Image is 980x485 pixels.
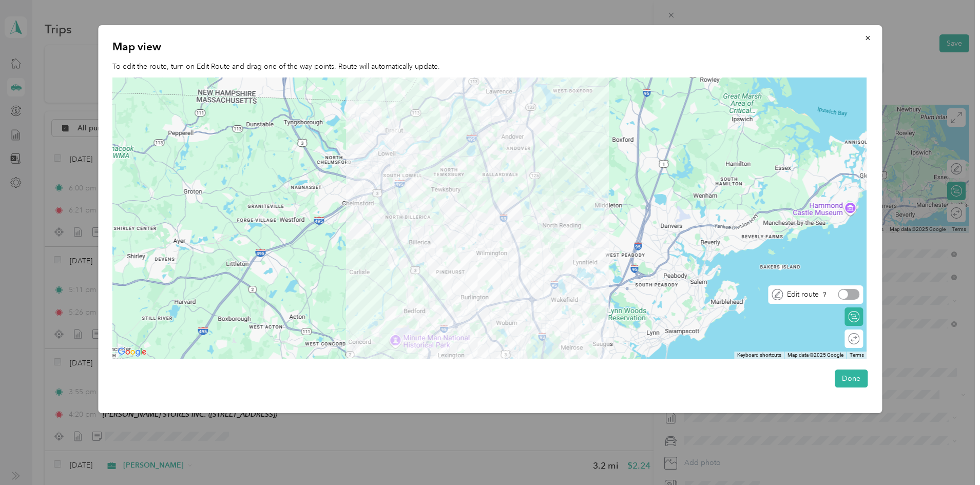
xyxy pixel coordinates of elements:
p: Map view [112,40,868,54]
img: Google [115,345,149,359]
button: Keyboard shortcuts [737,352,781,359]
p: To edit the route, turn on Edit Route and drag one of the way points. Route will automatically up... [112,61,868,72]
a: Terms (opens in new tab) [850,352,864,358]
span: Edit route [787,289,819,300]
a: Open this area in Google Maps (opens a new window) [115,345,149,359]
span: Map data ©2025 Google [787,352,843,358]
iframe: Everlance-gr Chat Button Frame [923,428,980,485]
button: Done [835,370,868,387]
